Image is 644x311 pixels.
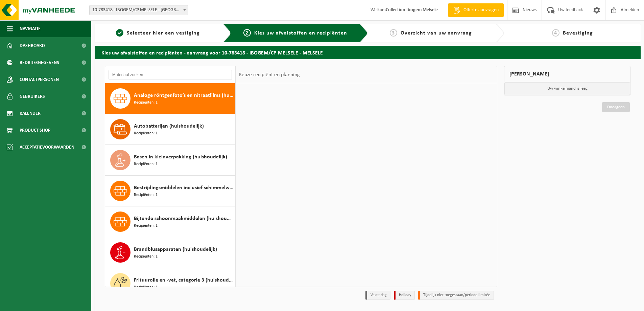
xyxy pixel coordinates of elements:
input: Materiaal zoeken [109,70,232,80]
span: Frituurolie en -vet, categorie 3 (huishoudelijk) (ongeschikt voor vergisting) [134,276,233,284]
span: Recipiënten: 1 [134,253,158,260]
span: Contactpersonen [20,71,59,88]
span: Basen in kleinverpakking (huishoudelijk) [134,153,227,161]
span: Bevestiging [563,30,593,36]
span: Autobatterijen (huishoudelijk) [134,122,204,130]
span: Brandblusapparaten (huishoudelijk) [134,245,217,253]
span: Bestrijdingsmiddelen inclusief schimmelwerende beschermingsmiddelen (huishoudelijk) [134,184,233,192]
span: Recipiënten: 1 [134,223,158,229]
span: 10-783418 - IBOGEM/CP MELSELE - MELSELE [90,5,188,15]
button: Basen in kleinverpakking (huishoudelijk) Recipiënten: 1 [105,145,235,176]
span: Kies uw afvalstoffen en recipiënten [254,30,347,36]
li: Tijdelijk niet toegestaan/période limitée [418,291,494,300]
p: Uw winkelmand is leeg [504,82,630,95]
div: [PERSON_NAME] [504,66,630,82]
span: Overzicht van uw aanvraag [401,30,472,36]
span: 4 [552,29,559,37]
h2: Kies uw afvalstoffen en recipiënten - aanvraag voor 10-783418 - IBOGEM/CP MELSELE - MELSELE [95,46,641,59]
li: Vaste dag [365,291,390,300]
span: Analoge röntgenfoto’s en nitraatfilms (huishoudelijk) [134,91,233,99]
span: Offerte aanvragen [462,7,500,14]
span: Bedrijfsgegevens [20,54,59,71]
button: Bijtende schoonmaakmiddelen (huishoudelijk) Recipiënten: 1 [105,206,235,237]
span: Selecteer hier een vestiging [127,30,200,36]
a: Doorgaan [602,102,630,112]
span: 3 [390,29,397,37]
span: Acceptatievoorwaarden [20,139,74,156]
a: 1Selecteer hier een vestiging [98,29,218,37]
button: Autobatterijen (huishoudelijk) Recipiënten: 1 [105,114,235,145]
button: Brandblusapparaten (huishoudelijk) Recipiënten: 1 [105,237,235,268]
div: Keuze recipiënt en planning [236,66,303,83]
span: Bijtende schoonmaakmiddelen (huishoudelijk) [134,215,233,223]
li: Holiday [394,291,415,300]
span: Recipiënten: 1 [134,284,158,291]
span: Recipiënten: 1 [134,130,158,137]
button: Bestrijdingsmiddelen inclusief schimmelwerende beschermingsmiddelen (huishoudelijk) Recipiënten: 1 [105,176,235,206]
span: Navigatie [20,20,41,37]
span: Recipiënten: 1 [134,161,158,168]
button: Frituurolie en -vet, categorie 3 (huishoudelijk) (ongeschikt voor vergisting) Recipiënten: 1 [105,268,235,299]
span: Gebruikers [20,88,45,105]
button: Analoge röntgenfoto’s en nitraatfilms (huishoudelijk) Recipiënten: 1 [105,83,235,114]
strong: Collection Ibogem Melsele [386,7,438,13]
span: 2 [243,29,251,37]
span: Product Shop [20,122,50,139]
span: Recipiënten: 1 [134,192,158,198]
a: Offerte aanvragen [448,3,504,17]
span: Dashboard [20,37,45,54]
span: 10-783418 - IBOGEM/CP MELSELE - MELSELE [89,5,188,15]
span: Recipiënten: 1 [134,99,158,106]
span: 1 [116,29,123,37]
span: Kalender [20,105,41,122]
